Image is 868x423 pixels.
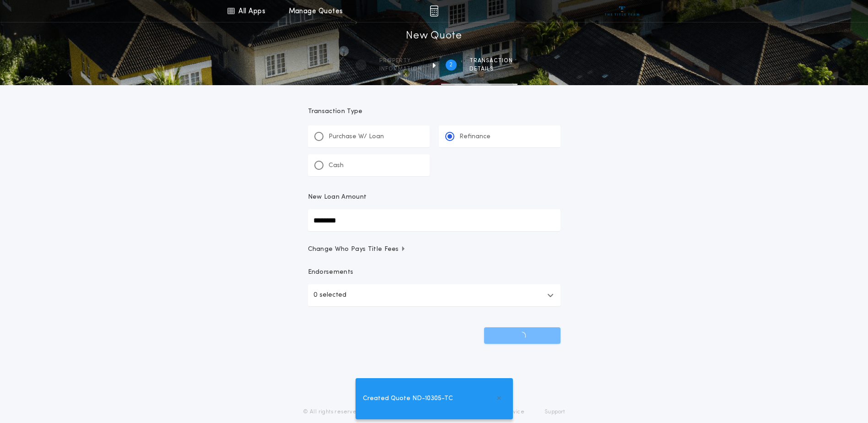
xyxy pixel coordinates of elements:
[379,57,422,65] span: Property
[605,6,639,16] img: vs-icon
[313,290,346,301] p: 0 selected
[363,394,453,404] span: Created Quote ND-10305-TC
[449,61,453,69] h2: 2
[308,209,561,231] input: New Loan Amount
[329,132,384,141] p: Purchase W/ Loan
[308,245,406,254] span: Change Who Pays Title Fees
[469,65,513,73] span: details
[308,284,561,306] button: 0 selected
[308,268,561,277] p: Endorsements
[469,57,513,65] span: Transaction
[406,29,462,43] h1: New Quote
[308,193,367,202] p: New Loan Amount
[379,65,422,73] span: information
[430,5,438,16] img: img
[329,161,344,170] p: Cash
[308,245,561,254] button: Change Who Pays Title Fees
[308,107,561,116] p: Transaction Type
[459,132,491,141] p: Refinance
